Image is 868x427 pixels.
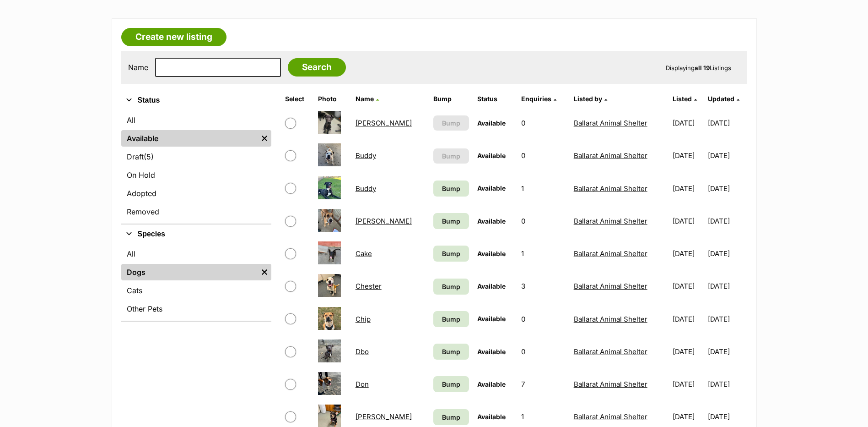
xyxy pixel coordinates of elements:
span: Available [477,315,506,323]
input: Search [288,58,346,77]
span: Displaying Listings [666,64,731,71]
a: [PERSON_NAME] [356,119,412,127]
a: Ballarat Animal Shelter [574,119,647,127]
td: [DATE] [708,205,746,237]
span: Bump [442,249,460,258]
a: Remove filter [258,264,271,280]
span: Listed [673,95,692,103]
a: [PERSON_NAME] [356,412,412,421]
td: [DATE] [669,107,707,139]
td: [DATE] [669,270,707,302]
a: Buddy [356,184,376,193]
td: 7 [518,368,569,400]
div: Species [121,244,271,321]
span: Bump [442,118,460,128]
td: [DATE] [669,173,707,204]
td: [DATE] [708,140,746,171]
span: Bump [442,379,460,389]
td: [DATE] [669,238,707,269]
td: 0 [518,205,569,237]
span: Available [477,348,506,356]
a: Name [356,95,379,103]
td: 1 [518,173,569,204]
td: 0 [518,303,569,335]
a: Bump [433,409,469,425]
a: Bump [433,311,469,327]
th: Status [474,92,517,106]
a: Removed [121,203,271,220]
span: Available [477,413,506,421]
a: Bump [433,344,469,360]
a: Chester [356,282,382,290]
button: Bump [433,148,469,164]
a: Other Pets [121,301,271,317]
a: Ballarat Animal Shelter [574,315,647,323]
span: Bump [442,347,460,356]
a: Cats [121,282,271,299]
td: [DATE] [669,303,707,335]
a: Adopted [121,185,271,202]
span: Available [477,119,506,127]
td: [DATE] [669,205,707,237]
button: Species [121,228,271,240]
span: Updated [708,95,734,103]
a: Create new listing [121,28,226,46]
span: Name [356,95,374,103]
td: [DATE] [708,107,746,139]
button: Status [121,94,271,106]
a: Ballarat Animal Shelter [574,282,647,290]
td: 0 [518,107,569,139]
th: Photo [314,92,351,106]
a: Enquiries [521,95,556,103]
a: Bump [433,376,469,392]
span: Available [477,152,506,159]
td: [DATE] [708,368,746,400]
td: 3 [518,270,569,302]
td: 0 [518,140,569,171]
a: Cake [356,249,372,258]
span: Available [477,380,506,388]
span: Bump [442,314,460,324]
a: Dogs [121,264,258,280]
a: [PERSON_NAME] [356,217,412,225]
span: Bump [442,216,460,226]
td: [DATE] [669,368,707,400]
a: Listed [673,95,697,103]
a: Ballarat Animal Shelter [574,412,647,421]
span: translation missing: en.admin.listings.index.attributes.enquiries [521,95,551,103]
a: Bump [433,213,469,229]
span: Bump [442,151,460,161]
a: Updated [708,95,739,103]
td: [DATE] [669,140,707,171]
a: Ballarat Animal Shelter [574,347,647,356]
span: Bump [442,412,460,422]
td: [DATE] [708,336,746,367]
td: [DATE] [669,336,707,367]
span: Available [477,250,506,257]
a: Ballarat Animal Shelter [574,184,647,193]
span: Available [477,184,506,192]
a: Ballarat Animal Shelter [574,380,647,389]
a: Ballarat Animal Shelter [574,151,647,160]
a: On Hold [121,167,271,183]
label: Name [128,63,148,71]
td: [DATE] [708,303,746,335]
span: Available [477,217,506,225]
span: Bump [442,282,460,291]
span: Bump [442,184,460,193]
a: Listed by [574,95,607,103]
button: Bump [433,115,469,131]
a: Don [356,380,369,389]
th: Select [281,92,313,106]
th: Bump [430,92,473,106]
a: Buddy [356,151,376,160]
a: Ballarat Animal Shelter [574,217,647,225]
span: (5) [144,151,154,162]
a: Bump [433,279,469,295]
a: Draft [121,148,271,165]
a: Ballarat Animal Shelter [574,249,647,258]
a: All [121,112,271,128]
a: Dbo [356,347,369,356]
a: All [121,246,271,262]
div: Status [121,110,271,224]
